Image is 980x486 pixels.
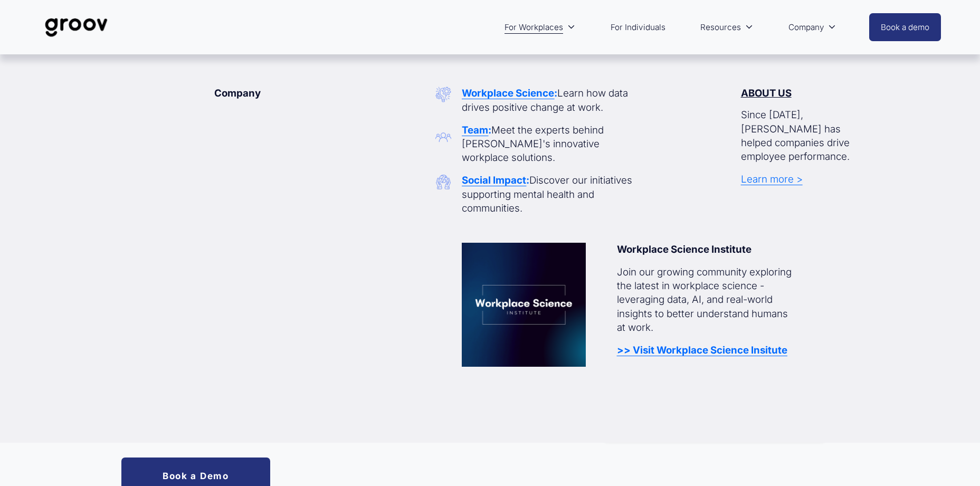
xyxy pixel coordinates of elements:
strong: ABOUT US [741,87,792,99]
strong: : [554,87,557,99]
strong: : [526,174,529,186]
p: Since [DATE], [PERSON_NAME] has helped companies drive employee performance. [741,108,859,164]
strong: Workplace Science Institute [617,243,751,255]
p: Meet the experts behind [PERSON_NAME]'s innovative workplace solutions. [462,123,642,165]
a: folder dropdown [499,15,581,40]
a: Social Impact [462,174,526,186]
a: Team [462,124,488,136]
span: For Workplaces [505,20,563,35]
a: Book a demo [869,13,941,41]
a: >> Visit Workplace Science Insitute [617,344,787,356]
a: folder dropdown [783,15,842,40]
strong: : [488,124,491,136]
p: Learn how data drives positive change at work. [462,87,642,114]
strong: Company [214,87,261,99]
p: Discover our initiatives supporting mental health and communities. [462,174,642,215]
img: Groov | Workplace Science Platform | Unlock Performance | Drive Results [39,10,113,45]
a: Learn more > [741,173,803,185]
a: folder dropdown [695,15,758,40]
span: Resources [700,20,741,35]
a: Workplace Science [462,87,554,99]
a: For Individuals [605,15,671,40]
p: Join our growing community exploring the latest in workplace science - leveraging data, AI, and r... [617,265,797,335]
span: Company [788,20,824,35]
